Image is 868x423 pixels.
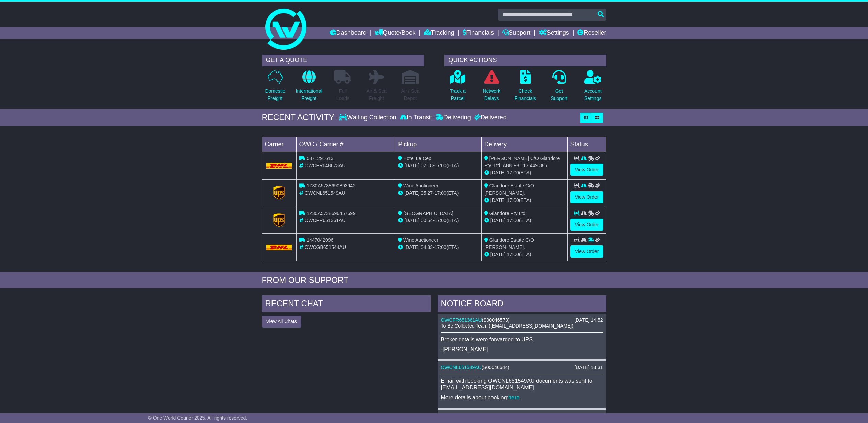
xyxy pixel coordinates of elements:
[403,156,431,161] span: Hotel Le Cep
[508,395,519,400] a: here
[551,88,567,102] p: Get Support
[514,70,536,106] a: CheckFinancials
[306,237,333,243] span: 1447042096
[273,213,285,227] img: GetCarrierServiceLogo
[296,70,323,106] a: InternationalFreight
[395,137,482,152] td: Pickup
[507,197,519,203] span: 17:00
[484,217,565,224] div: (ETA)
[484,156,560,168] span: [PERSON_NAME] C/O Glandore Pty. Ltd. ABN 98 117 449 886
[441,365,603,370] div: ( )
[574,317,603,323] div: [DATE] 14:52
[574,365,603,370] div: [DATE] 13:31
[421,190,433,196] span: 05:27
[481,137,567,152] td: Delivery
[483,88,500,102] p: Network Delays
[403,183,438,188] span: Wine Auctioneer
[404,190,419,196] span: [DATE]
[441,323,574,329] span: To Be Collected Team ([EMAIL_ADDRESS][DOMAIN_NAME])
[490,252,506,257] span: [DATE]
[438,295,606,314] div: NOTICE BOARD
[441,346,603,353] p: -[PERSON_NAME]
[441,413,603,419] div: ( )
[484,169,565,176] div: (ETA)
[306,156,333,161] span: 5871291613
[148,415,247,421] span: © One World Courier 2025. All rights reserved.
[273,186,285,200] img: GetCarrierServiceLogo
[570,191,603,203] a: View Order
[507,170,519,175] span: 17:00
[330,27,367,39] a: Dashboard
[570,164,603,176] a: View Order
[304,163,345,168] span: OWCFR648673AU
[441,336,603,343] p: Broker details were forwarded to UPS.
[584,70,602,106] a: AccountSettings
[398,190,478,197] div: - (ETA)
[398,114,434,122] div: In Transit
[435,244,447,250] span: 17:00
[403,237,438,243] span: Wine Auctioneer
[339,114,398,122] div: Waiting Collection
[574,413,603,419] div: [DATE] 13:23
[463,27,494,39] a: Financials
[490,218,506,223] span: [DATE]
[304,244,346,250] span: OWCGB651544AU
[507,218,519,223] span: 17:00
[514,88,536,102] p: Check Financials
[570,245,603,258] a: View Order
[490,197,506,203] span: [DATE]
[473,114,507,122] div: Delivered
[304,218,345,223] span: OWCFR651361AU
[304,190,345,196] span: OWCNL651549AU
[441,394,603,401] p: More details about booking: .
[306,183,355,188] span: 1Z30A5738690893942
[296,137,395,152] td: OWC / Carrier #
[262,137,296,152] td: Carrier
[265,70,285,106] a: DomesticFreight
[484,237,534,250] span: Glandore Estate C/O [PERSON_NAME].
[296,88,322,102] p: International Freight
[421,244,433,250] span: 04:33
[262,275,606,285] div: FROM OUR SUPPORT
[401,88,420,102] p: Air / Sea Depot
[404,244,419,250] span: [DATE]
[266,245,292,250] img: DHL.png
[265,88,285,102] p: Domestic Freight
[435,218,447,223] span: 17:00
[502,27,530,39] a: Support
[444,55,606,66] div: QUICK ACTIONS
[306,210,355,216] span: 1Z30A5738696457699
[484,413,509,419] span: S00046643
[441,317,482,323] a: OWCFR651361AU
[398,244,478,251] div: - (ETA)
[262,55,424,66] div: GET A QUOTE
[367,88,387,102] p: Air & Sea Freight
[570,219,603,231] a: View Order
[484,197,565,204] div: (ETA)
[398,217,478,224] div: - (ETA)
[577,27,606,39] a: Reseller
[334,88,351,102] p: Full Loads
[435,163,447,168] span: 17:00
[484,183,534,196] span: Glandore Estate C/O [PERSON_NAME].
[434,114,473,122] div: Delivering
[262,113,339,123] div: RECENT ACTIVITY -
[404,163,419,168] span: [DATE]
[441,365,482,370] a: OWCNL651549AU
[550,70,568,106] a: GetSupport
[421,163,433,168] span: 02:18
[441,378,603,391] p: Email with booking OWCNL651549AU documents was sent to [EMAIL_ADDRESS][DOMAIN_NAME].
[483,317,508,323] span: S00046573
[441,413,483,419] a: OWCGB651544AU
[403,210,453,216] span: [GEOGRAPHIC_DATA]
[484,251,565,258] div: (ETA)
[421,218,433,223] span: 00:54
[375,27,415,39] a: Quote/Book
[489,210,525,216] span: Glandore Pty Ltd
[441,317,603,323] div: ( )
[435,190,447,196] span: 17:00
[266,163,292,169] img: DHL.png
[507,252,519,257] span: 17:00
[262,316,301,328] button: View All Chats
[584,88,602,102] p: Account Settings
